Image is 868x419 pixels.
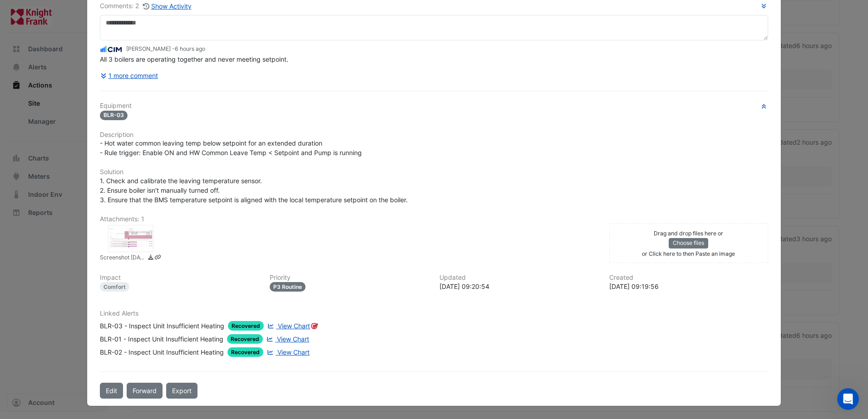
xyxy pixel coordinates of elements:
a: View Chart [265,347,310,357]
div: Tooltip anchor [310,322,318,330]
span: 2025-10-14 09:20:54 [175,45,205,52]
a: View Chart [265,334,309,344]
div: [DATE] 09:19:56 [609,282,768,291]
small: Screenshot 2025-10-14 at 09.19.32.png [100,253,145,263]
span: View Chart [278,322,310,330]
span: 1. Check and calibrate the leaving temperature sensor. 2. Ensure boiler isn't manually turned off... [100,177,408,204]
h6: Equipment [100,102,768,110]
span: View Chart [277,335,309,343]
iframe: Intercom live chat [837,388,859,410]
img: CIM [100,44,123,54]
span: Recovered [228,321,264,331]
button: Edit [100,383,123,399]
div: Comfort [100,282,129,292]
button: Choose files [669,238,708,248]
span: BLR-03 [100,111,128,120]
span: Recovered [227,334,263,344]
div: Comments: 2 [100,1,192,11]
a: Copy link to clipboard [154,253,161,263]
div: BLR-01 - Inspect Unit Insufficient Heating [100,334,223,344]
h6: Description [100,131,768,139]
h6: Attachments: 1 [100,215,768,223]
h6: Solution [100,168,768,176]
h6: Impact [100,274,259,282]
span: View Chart [277,348,310,356]
span: Recovered [227,347,263,357]
button: 1 more comment [100,68,158,83]
button: Show Activity [143,1,192,11]
div: BLR-03 - Inspect Unit Insufficient Heating [100,321,224,331]
div: BLR-02 - Inspect Unit Insufficient Heating [100,347,224,357]
small: Drag and drop files here or [654,230,723,237]
span: - Hot water common leaving temp below setpoint for an extended duration - Rule trigger: Enable ON... [100,139,362,156]
h6: Linked Alerts [100,310,768,317]
div: Screenshot 2025-10-14 at 09.19.32.png [108,225,153,252]
div: P3 Routine [270,282,306,292]
h6: Created [609,274,768,282]
h6: Updated [439,274,598,282]
a: Download [147,253,154,263]
small: [PERSON_NAME] - [126,45,205,53]
div: [DATE] 09:20:54 [439,282,598,291]
button: Forward [127,383,163,399]
h6: Priority [270,274,429,282]
small: or Click here to then Paste an image [642,250,735,257]
a: Export [166,383,197,399]
a: View Chart [266,321,310,331]
span: All 3 boilers are operating together and never meeting setpoint. [100,55,288,63]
